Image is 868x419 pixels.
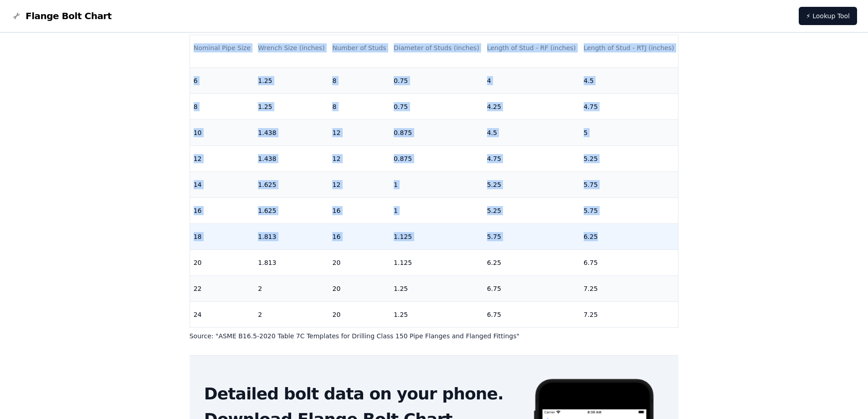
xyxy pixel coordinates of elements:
td: 5.75 [483,223,580,249]
td: 1.438 [254,119,329,145]
td: 0.75 [390,67,483,93]
td: 12 [329,119,390,145]
a: Flange Bolt Chart LogoFlange Bolt Chart [11,10,112,22]
td: 22 [190,275,255,301]
th: Wrench Size (inches) [254,35,329,61]
th: Length of Stud - RTJ (inches) [580,35,678,61]
td: 4.75 [580,93,678,119]
td: 10 [190,119,255,145]
p: Source: " ASME B16.5-2020 Table 7C Templates for Drilling Class 150 Pipe Flanges and Flanged Fitt... [190,331,679,341]
td: 24 [190,301,255,327]
td: 20 [329,275,390,301]
td: 20 [329,249,390,275]
td: 20 [329,301,390,327]
td: 6.75 [483,301,580,327]
td: 1.813 [254,249,329,275]
td: 8 [329,67,390,93]
td: 5.25 [483,197,580,223]
td: 6 [190,67,255,93]
td: 20 [190,249,255,275]
th: Number of Studs [329,35,390,61]
td: 1.25 [254,93,329,119]
h2: Detailed bolt data on your phone. [204,385,518,403]
td: 1.25 [390,275,483,301]
td: 1.625 [254,197,329,223]
td: 12 [190,145,255,171]
td: 2 [254,275,329,301]
td: 4.5 [580,67,678,93]
td: 8 [329,93,390,119]
td: 1.25 [390,301,483,327]
td: 0.75 [390,93,483,119]
td: 1.438 [254,145,329,171]
a: ⚡ Lookup Tool [799,7,857,25]
td: 6.25 [580,223,678,249]
td: 4.75 [483,145,580,171]
td: 5.25 [580,145,678,171]
th: Length of Stud - RF (inches) [483,35,580,61]
td: 4 [483,67,580,93]
td: 5.75 [580,197,678,223]
td: 16 [190,197,255,223]
td: 0.875 [390,145,483,171]
td: 7.25 [580,301,678,327]
th: Diameter of Studs (inches) [390,35,483,61]
td: 12 [329,145,390,171]
td: 4.25 [483,93,580,119]
td: 18 [190,223,255,249]
td: 1.125 [390,249,483,275]
td: 8 [190,93,255,119]
td: 0.875 [390,119,483,145]
td: 5.25 [483,171,580,197]
td: 4.5 [483,119,580,145]
td: 1.125 [390,223,483,249]
td: 5.75 [580,171,678,197]
th: Nominal Pipe Size [190,35,255,61]
td: 6.75 [580,249,678,275]
td: 12 [329,171,390,197]
td: 5 [580,119,678,145]
td: 7.25 [580,275,678,301]
td: 1.813 [254,223,329,249]
td: 14 [190,171,255,197]
span: Flange Bolt Chart [26,10,112,22]
td: 1 [390,171,483,197]
img: Flange Bolt Chart Logo [11,10,22,21]
td: 16 [329,223,390,249]
td: 1.625 [254,171,329,197]
td: 6.25 [483,249,580,275]
td: 16 [329,197,390,223]
td: 1 [390,197,483,223]
td: 2 [254,301,329,327]
td: 6.75 [483,275,580,301]
td: 1.25 [254,67,329,93]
